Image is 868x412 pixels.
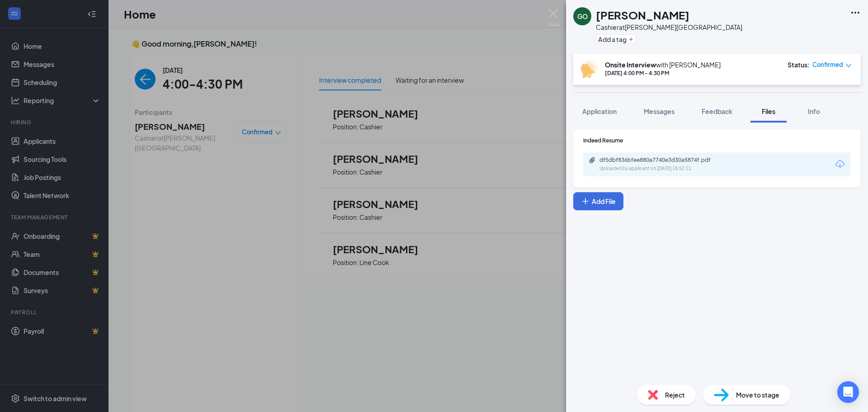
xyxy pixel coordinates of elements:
[596,34,636,44] button: PlusAdd a tag
[589,156,735,172] a: Paperclipdf5dbf836bfee880a7740e3d30a5874f.pdfUploaded by applicant on [DATE] 18:52:21
[605,60,721,69] div: with [PERSON_NAME]
[665,390,685,400] span: Reject
[644,107,675,115] span: Messages
[573,192,623,210] button: Add FilePlus
[808,107,820,115] span: Info
[599,156,726,164] div: df5dbf836bfee880a7740e3d30a5874f.pdf
[812,60,843,69] span: Confirmed
[605,61,656,69] b: Onsite Interview
[599,165,735,172] div: Uploaded by applicant on [DATE] 18:52:21
[596,23,742,32] div: Cashier at [PERSON_NAME][GEOGRAPHIC_DATA]
[582,107,617,115] span: Application
[577,12,588,21] div: GO
[788,60,810,69] div: Status :
[850,7,861,18] svg: Ellipses
[589,156,596,164] svg: Paperclip
[736,390,779,400] span: Move to stage
[845,62,852,69] span: down
[762,107,775,115] span: Files
[837,381,859,403] div: Open Intercom Messenger
[581,197,590,206] svg: Plus
[702,107,732,115] span: Feedback
[596,7,689,23] h1: [PERSON_NAME]
[835,159,845,170] svg: Download
[605,69,721,77] div: [DATE] 4:00 PM - 4:30 PM
[583,137,851,144] div: Indeed Resume
[628,37,634,42] svg: Plus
